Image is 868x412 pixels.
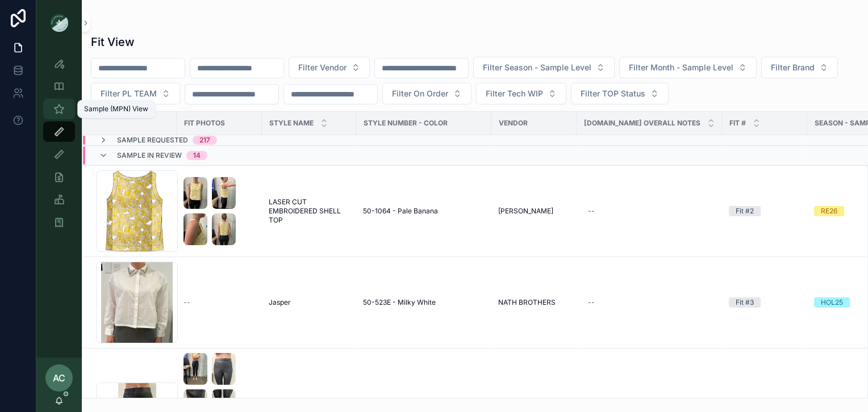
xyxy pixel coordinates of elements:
span: STYLE NAME [269,119,314,128]
a: Jasper [269,298,349,307]
div: Fit #2 [736,206,754,216]
span: Filter TOP Status [581,88,645,99]
div: HOL25 [821,297,843,308]
span: NATH BROTHERS [498,298,556,307]
span: 50-523E - Milky White [363,298,436,307]
img: 78F1F61C-2B8E-4DDA-BA19-F589BA9D3A49_4_5005_c.jpeg [212,353,236,385]
button: Select Button [473,57,615,78]
span: Filter Brand [771,62,815,73]
div: RE26 [821,206,837,216]
button: Select Button [382,83,471,104]
img: 3D517B93-B231-4205-9500-C68C4D5BC0C9_4_5005_c.jpeg [183,353,207,385]
div: Sample (MPN) View [84,104,148,113]
div: -- [588,207,595,216]
span: Filter PL TEAM [101,88,157,99]
button: Select Button [571,83,669,104]
img: BA2C9C96-3829-45D6-9B81-4D61F02EC159_4_5005_c.jpeg [212,177,236,209]
span: -- [183,298,190,307]
span: Filter On Order [392,88,448,99]
div: -- [588,298,595,307]
button: Select Button [289,57,370,78]
span: Filter Tech WIP [486,88,543,99]
span: Fit Photos [184,119,225,128]
a: 50-1064 - Pale Banana [363,207,485,216]
h1: Fit View [91,34,135,50]
button: Select Button [91,83,180,104]
span: Filter Month - Sample Level [629,62,733,73]
button: Select Button [476,83,566,104]
span: Sample Requested [117,136,188,145]
div: Fit #3 [736,297,754,308]
a: LASER CUT EMBROIDERED SHELL TOP [269,197,349,225]
img: DC57E348-E2B4-4F28-AE80-4FDEAA9ED111_4_5005_c.jpeg [183,213,207,245]
a: -- [183,298,255,307]
div: 217 [199,136,210,145]
span: Fit # [729,119,746,128]
img: 929159C6-88B0-47E0-B982-46601803B3C3_4_5005_c.jpeg [212,213,236,245]
a: Fit #2 [729,206,800,216]
span: 50-1064 - Pale Banana [363,207,438,216]
a: [PERSON_NAME] [498,207,570,216]
span: Vendor [499,119,528,128]
span: [DOMAIN_NAME] Overall Notes [584,119,700,128]
a: -- [583,202,715,220]
span: Filter Vendor [298,62,347,73]
img: 8DA4B1BD-374A-475C-970A-3FE1ED080E1D_4_5005_c.jpeg [183,177,207,209]
button: Select Button [761,57,838,78]
div: 14 [193,151,201,160]
img: App logo [50,14,68,32]
a: 8DA4B1BD-374A-475C-970A-3FE1ED080E1D_4_5005_c.jpegBA2C9C96-3829-45D6-9B81-4D61F02EC159_4_5005_c.j... [183,177,255,245]
div: scrollable content [36,45,82,247]
a: -- [583,293,715,312]
button: Select Button [619,57,757,78]
span: Jasper [269,298,291,307]
span: AC [53,371,65,385]
span: Style Number - Color [364,119,448,128]
a: 50-523E - Milky White [363,298,485,307]
a: NATH BROTHERS [498,298,570,307]
span: [PERSON_NAME] [498,207,553,216]
span: Filter Season - Sample Level [483,62,591,73]
a: Fit #3 [729,297,800,308]
span: Sample In Review [117,151,182,160]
